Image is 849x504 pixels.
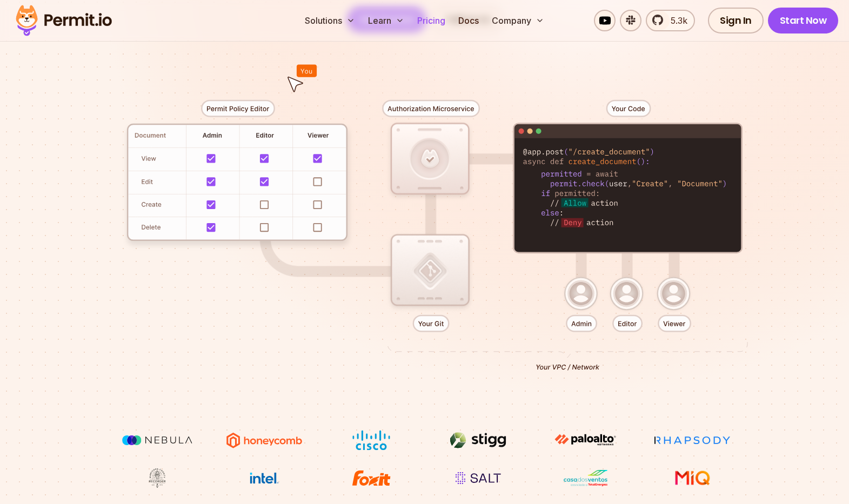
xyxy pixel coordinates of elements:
img: Stigg [438,430,519,451]
a: Docs [454,10,483,31]
button: Solutions [300,10,359,31]
a: 5.3k [646,10,695,31]
button: Learn [364,10,409,31]
img: salt [438,468,519,488]
img: Permit logo [11,2,117,39]
img: Honeycomb [224,430,305,451]
span: 5.3k [664,14,687,27]
img: Cisco [331,430,412,451]
img: Rhapsody Health [652,430,733,451]
a: Pricing [413,10,450,31]
img: Casa dos Ventos [545,468,626,488]
button: Company [487,10,549,31]
img: Maricopa County Recorder\'s Office [117,468,198,488]
img: Nebula [117,430,198,451]
img: paloalto [545,430,626,449]
img: Intel [224,468,305,488]
a: Sign In [708,8,764,33]
a: Start Now [768,8,839,33]
img: MIQ [656,469,728,487]
img: Foxit [331,468,412,488]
